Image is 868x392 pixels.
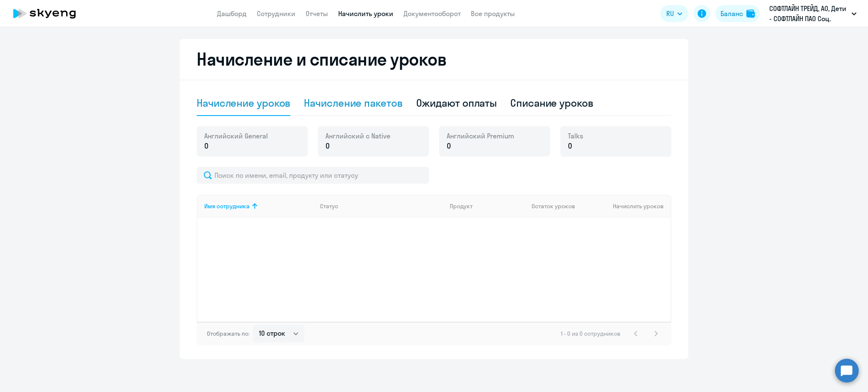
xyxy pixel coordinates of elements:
[666,8,674,19] span: RU
[568,141,572,152] span: 0
[746,9,755,18] img: balance
[765,3,861,24] button: СОФТЛАЙН ТРЕЙД, АО, Дети - СОФТЛАЙН ПАО Соц. пакет
[568,131,583,141] span: Talks
[660,5,688,22] button: RU
[403,9,461,18] a: Документооборот
[320,202,443,210] div: Статус
[447,131,514,141] span: Английский Premium
[510,96,593,110] div: Списание уроков
[338,9,393,18] a: Начислить уроки
[769,3,848,24] p: СОФТЛАЙН ТРЕЙД, АО, Дети - СОФТЛАЙН ПАО Соц. пакет
[416,96,497,110] div: Ожидают оплаты
[325,131,390,141] span: Английский с Native
[306,9,328,18] a: Отчеты
[257,9,295,18] a: Сотрудники
[197,49,671,69] h2: Начисление и списание уроков
[204,202,313,210] div: Имя сотрудника
[584,195,670,218] th: Начислить уроков
[204,141,209,152] span: 0
[204,131,268,141] span: Английский General
[204,202,250,210] div: Имя сотрудника
[217,9,247,18] a: Дашборд
[715,5,760,22] button: Балансbalance
[561,330,620,337] span: 1 - 0 из 0 сотрудников
[325,141,330,152] span: 0
[197,96,290,110] div: Начисление уроков
[304,96,402,110] div: Начисление пакетов
[721,8,743,19] div: Баланс
[531,202,584,210] div: Остаток уроков
[471,9,515,18] a: Все продукты
[450,202,473,210] div: Продукт
[447,141,451,152] span: 0
[197,167,429,184] input: Поиск по имени, email, продукту или статусу
[320,202,338,210] div: Статус
[450,202,525,210] div: Продукт
[531,202,575,210] span: Остаток уроков
[207,330,250,337] span: Отображать по:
